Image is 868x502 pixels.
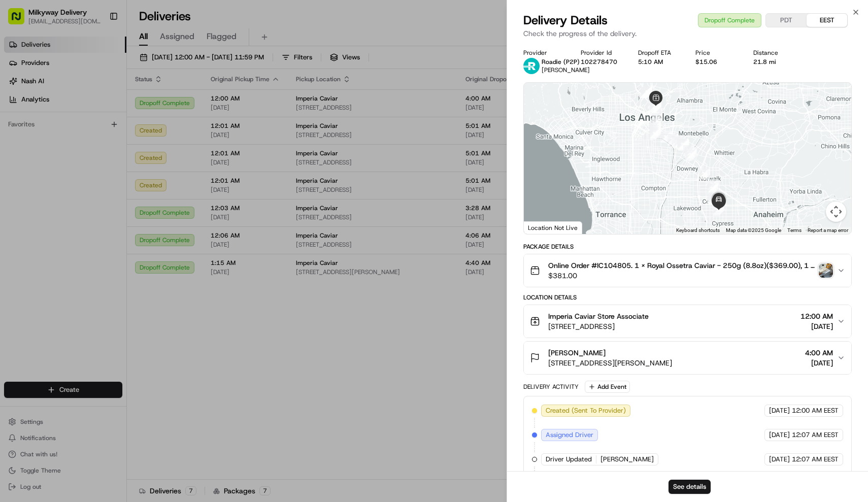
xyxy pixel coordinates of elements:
[548,260,815,271] span: Online Order #IC104805. 1 x Royal Ossetra Caviar - 250g (8.8oz)($369.00), 1 x Crème Fraîche 8oz($...
[672,136,683,147] div: 17
[86,228,94,236] div: 💻
[699,169,710,180] div: 26
[157,130,185,142] button: See all
[20,158,28,166] img: 1736555255976-a54dd68f-1ca7-489b-9aae-adbdc363a1c4
[542,58,580,66] span: Roadie (P2P)
[526,221,560,234] a: Open this area in Google Maps (opens a new window)
[585,381,630,393] button: Add Event
[638,58,679,66] div: 5:10 AM
[548,311,649,321] span: Imperia Caviar Store Associate
[31,157,82,165] span: [PERSON_NAME]
[769,406,790,415] span: [DATE]
[807,14,847,27] button: EEST
[546,430,593,440] span: Assigned Driver
[650,122,661,133] div: 11
[678,139,689,150] div: 20
[523,293,852,302] div: Location Details
[650,101,661,112] div: 22
[524,221,582,234] div: Location Not Live
[638,49,679,57] div: Dropoff ETA
[641,87,652,98] div: 3
[678,140,689,151] div: 21
[526,221,560,234] img: Google
[826,202,846,222] button: Map camera controls
[600,455,654,464] span: [PERSON_NAME]
[6,223,82,241] a: 📗Knowledge Base
[805,358,833,368] span: [DATE]
[10,41,185,57] p: Welcome 👋
[675,137,686,148] div: 18
[713,205,724,216] div: 34
[650,118,661,129] div: 10
[548,348,606,358] span: [PERSON_NAME]
[787,227,802,233] a: Terms (opens in new tab)
[548,271,815,281] span: $381.00
[10,10,30,30] img: Nash
[726,227,781,233] span: Map data ©2025 Google
[686,150,697,161] div: 25
[669,480,711,494] button: See details
[523,58,540,74] img: roadie-logo-v2.jpg
[707,192,718,204] div: 29
[708,193,719,204] div: 30
[792,430,839,440] span: 12:07 AM EEST
[546,455,592,464] span: Driver Updated
[20,227,78,237] span: Knowledge Base
[34,185,37,193] span: •
[792,455,839,464] span: 12:07 AM EEST
[39,185,60,193] span: [DATE]
[46,107,140,115] div: We're available if you need us!
[792,406,839,415] span: 12:00 AM EEST
[581,58,617,66] button: 102278470
[82,223,167,241] a: 💻API Documentation
[26,65,168,76] input: Clear
[523,49,564,57] div: Provider
[708,179,719,190] div: 27
[819,263,833,278] img: photo_proof_of_delivery image
[542,66,590,74] span: [PERSON_NAME]
[685,147,696,158] div: 24
[523,243,852,251] div: Package Details
[800,321,833,331] span: [DATE]
[695,58,737,66] div: $15.06
[546,406,626,415] span: Created (Sent To Provider)
[10,97,28,115] img: 1736555255976-a54dd68f-1ca7-489b-9aae-adbdc363a1c4
[581,49,622,57] div: Provider Id
[523,12,608,28] span: Delivery Details
[10,148,26,164] img: Masood Aslam
[96,227,163,237] span: API Documentation
[661,131,672,143] div: 15
[753,49,794,57] div: Distance
[10,228,18,236] div: 📗
[523,383,579,391] div: Delivery Activity
[84,157,88,165] span: •
[676,227,720,234] button: Keyboard shortcuts
[769,430,790,440] span: [DATE]
[800,311,833,321] span: 12:00 AM
[753,58,794,66] div: 21.8 mi
[46,97,166,107] div: Start new chat
[524,342,852,374] button: [PERSON_NAME][STREET_ADDRESS][PERSON_NAME]4:00 AM[DATE]
[72,251,123,259] a: Powered byPylon
[524,254,852,287] button: Online Order #IC104805. 1 x Royal Ossetra Caviar - 250g (8.8oz)($369.00), 1 x Crème Fraîche 8oz($...
[524,305,852,338] button: Imperia Caviar Store Associate[STREET_ADDRESS]12:00 AM[DATE]
[808,227,848,233] a: Report a map error
[652,113,663,124] div: 9
[769,455,790,464] span: [DATE]
[683,145,694,156] div: 23
[10,132,68,140] div: Past conversations
[523,28,852,39] p: Check the progress of the delivery.
[101,252,123,259] span: Pylon
[173,100,185,112] button: Start new chat
[667,134,679,145] div: 16
[695,49,737,57] div: Price
[805,348,833,358] span: 4:00 AM
[650,125,661,136] div: 12
[766,14,807,27] button: PDT
[650,128,661,140] div: 14
[707,183,718,194] div: 28
[548,321,649,331] span: [STREET_ADDRESS]
[548,358,672,368] span: [STREET_ADDRESS][PERSON_NAME]
[650,127,661,138] div: 13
